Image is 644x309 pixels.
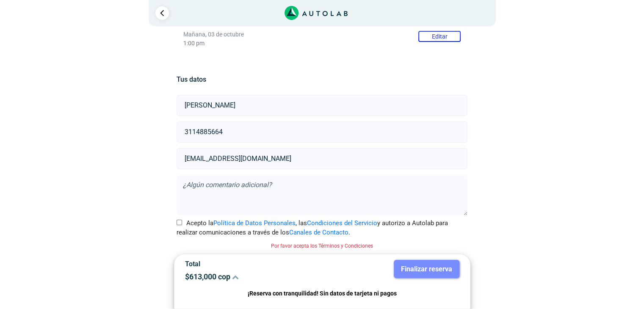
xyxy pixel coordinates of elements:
a: Link al sitio de autolab [285,8,348,17]
input: Celular [177,121,467,143]
p: ¡Reserva con tranquilidad! Sin datos de tarjeta ni pagos [185,289,459,298]
a: Política de Datos Personales [213,219,296,227]
small: Por favor acepta los Términos y Condiciones [271,243,373,249]
input: Correo electrónico [177,148,467,169]
a: Condiciones del Servicio [307,219,377,227]
a: Ir al paso anterior [155,6,169,20]
label: Acepto la , las y autorizo a Autolab para realizar comunicaciones a través de los . [177,218,467,237]
input: Nombre y apellido [177,95,467,116]
button: Editar [418,31,461,42]
p: Mañana, 03 de octubre [183,31,461,38]
h5: Tus datos [177,75,467,83]
input: Acepto laPolítica de Datos Personales, lasCondiciones del Servicioy autorizo a Autolab para reali... [177,220,182,225]
a: Canales de Contacto [289,229,348,236]
p: Total [185,260,316,268]
p: 1:00 pm [183,40,461,47]
button: Finalizar reserva [394,260,459,278]
p: $ 613,000 cop [185,272,316,281]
